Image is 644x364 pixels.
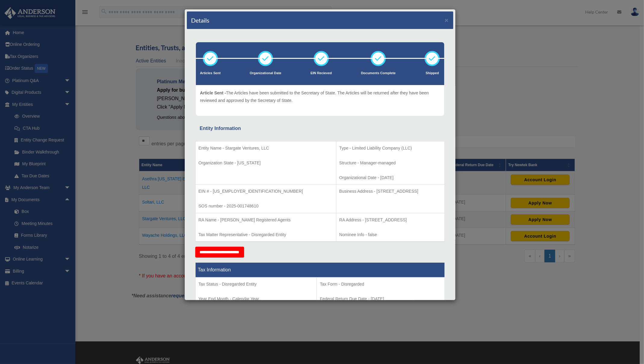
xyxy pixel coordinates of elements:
p: Organizational Date [250,70,281,76]
p: RA Address - [STREET_ADDRESS] [339,216,441,224]
p: Tax Matter Representative - Disregarded Entity [199,231,333,239]
p: EIN Recieved [310,70,332,76]
p: Entity Name - Stargate Ventures, LLC [199,144,333,152]
td: Tax Period Type - Calendar Year [195,277,317,322]
p: Organizational Date - [DATE] [339,174,441,182]
span: Article Sent - [200,90,226,95]
div: Entity Information [200,124,440,133]
p: Tax Status - Disregarded Entity [199,280,314,288]
p: EIN # - [US_EMPLOYER_IDENTIFICATION_NUMBER] [199,188,333,195]
p: Articles Sent [200,70,221,76]
h4: Details [191,16,210,24]
p: SOS number - 2025-001748610 [199,202,333,210]
p: Organization State - [US_STATE] [199,159,333,167]
p: Business Address - [STREET_ADDRESS] [339,188,441,195]
button: × [445,17,449,23]
p: Nominee Info - false [339,231,441,239]
p: Type - Limited Liability Company (LLC) [339,144,441,152]
p: Federal Return Due Date - [DATE] [320,295,441,303]
p: The Articles have been submitted to the Secretary of State. The Articles will be returned after t... [200,89,440,104]
p: Documents Complete [361,70,396,76]
p: Year End Month - Calendar Year [199,295,314,303]
p: Shipped [425,70,440,76]
p: Tax Form - Disregarded [320,280,441,288]
th: Tax Information [195,263,445,277]
p: Structure - Manager-managed [339,159,441,167]
p: RA Name - [PERSON_NAME] Registered Agents [199,216,333,224]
